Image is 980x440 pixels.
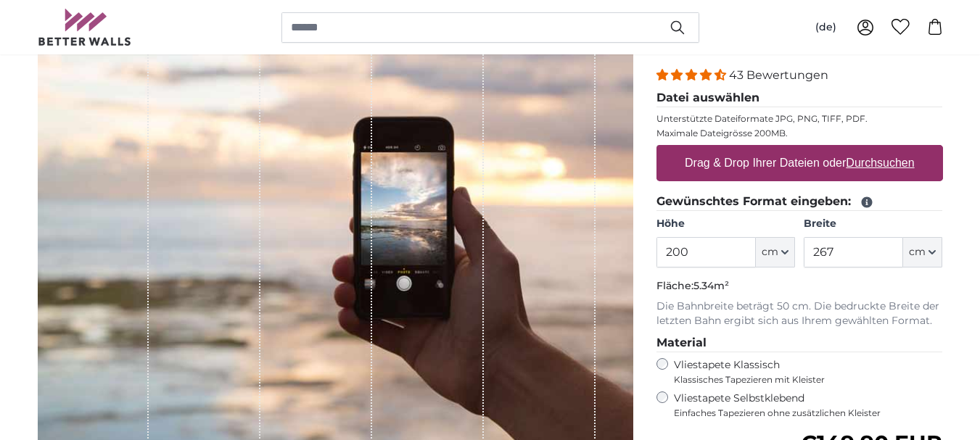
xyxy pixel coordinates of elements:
[656,128,943,139] p: Maximale Dateigrösse 200MB.
[679,149,921,178] label: Drag & Drop Ihrer Dateien oder
[656,113,943,125] p: Unterstützte Dateiformate JPG, PNG, TIFF, PDF.
[693,279,729,292] span: 5.34m²
[909,245,926,260] span: cm
[656,299,943,328] p: Die Bahnbreite beträgt 50 cm. Die bedruckte Breite der letzten Bahn ergibt sich aus Ihrem gewählt...
[656,89,943,107] legend: Datei auswählen
[38,9,132,46] img: Betterwalls
[804,217,942,231] label: Breite
[762,245,778,260] span: cm
[756,237,795,267] button: cm
[656,217,795,231] label: Höhe
[846,157,914,169] u: Durchsuchen
[656,334,943,352] legend: Material
[729,68,828,82] span: 43 Bewertungen
[674,407,943,419] span: Einfaches Tapezieren ohne zusätzlichen Kleister
[656,193,943,211] legend: Gewünschtes Format eingeben:
[674,374,931,386] span: Klassisches Tapezieren mit Kleister
[903,237,942,267] button: cm
[804,14,848,41] button: (de)
[674,358,931,386] label: Vliestapete Klassisch
[674,391,943,419] label: Vliestapete Selbstklebend
[656,68,729,82] span: 4.40 stars
[656,279,943,294] p: Fläche:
